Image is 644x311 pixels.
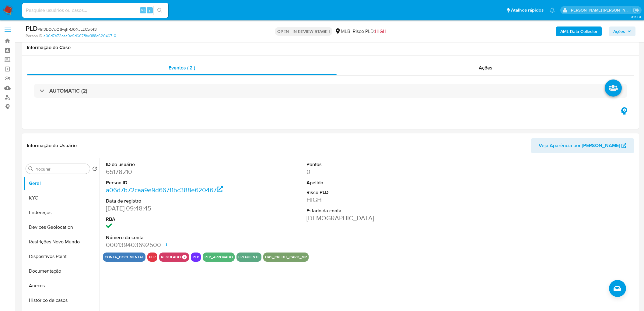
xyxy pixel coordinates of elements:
[44,33,116,39] a: a06d7b72caa9e9d667f1bc388e620467
[23,249,100,264] button: Dispositivos Point
[23,235,100,249] button: Restrições Novo Mundo
[306,179,434,186] dt: Apelido
[34,166,87,172] input: Procurar
[375,28,386,35] span: HIGH
[34,84,627,98] div: AUTOMATIC (2)
[105,256,144,258] button: conta_documental
[106,186,223,194] a: a06d7b72caa9e9d667f1bc388e620467
[265,256,307,258] button: has_credit_card_mp
[26,23,38,33] b: PLD
[106,161,233,168] dt: ID do usuário
[161,256,181,258] button: regulado
[531,138,634,153] button: Veja Aparência por [PERSON_NAME]
[633,7,639,13] a: Sair
[275,27,332,36] p: OPEN - IN REVIEW STAGE I
[306,161,434,168] dt: Pontos
[22,6,168,14] input: Pesquise usuários ou casos...
[560,27,597,36] b: AML Data Collector
[205,256,233,258] button: pep_aprovado
[556,27,602,36] button: AML Data Collector
[141,7,145,13] span: Alt
[49,87,87,94] h3: AUTOMATIC (2)
[106,179,233,186] dt: Person ID
[149,256,156,258] button: pep
[570,7,631,13] p: leticia.siqueira@mercadolivre.com
[106,204,233,213] dd: [DATE] 09:48:45
[306,214,434,222] dd: [DEMOGRAPHIC_DATA]
[106,216,233,223] dt: RBA
[306,196,434,204] dd: HIGH
[28,166,33,171] button: Procurar
[92,166,97,173] button: Retornar ao pedido padrão
[306,207,434,214] dt: Estado da conta
[27,44,634,51] h1: Informação do Caso
[106,234,233,241] dt: Número da conta
[613,27,625,36] span: Ações
[238,256,260,258] button: frequente
[153,6,166,15] button: search-icon
[169,64,195,71] span: Eventos ( 2 )
[26,33,42,39] b: Person ID
[106,241,233,249] dd: 000139403692500
[23,264,100,278] button: Documentação
[335,28,350,35] div: MLB
[23,205,100,220] button: Endereços
[149,7,151,13] span: s
[609,27,635,36] button: Ações
[306,168,434,176] dd: 0
[106,198,233,204] dt: Data de registro
[193,256,199,258] button: pep
[550,8,555,13] a: Notificações
[539,138,620,153] span: Veja Aparência por [PERSON_NAME]
[27,143,77,149] h1: Informação do Usuário
[479,64,492,71] span: Ações
[23,278,100,293] button: Anexos
[38,26,97,32] span: # In3bQ7dOSwjhRJ0XJLzCwt43
[106,168,233,176] dd: 65178210
[23,191,100,205] button: KYC
[353,28,386,35] span: Risco PLD:
[23,220,100,235] button: Devices Geolocation
[511,7,544,13] span: Atalhos rápidos
[306,189,434,196] dt: Risco PLD
[23,176,100,191] button: Geral
[23,293,100,308] button: Histórico de casos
